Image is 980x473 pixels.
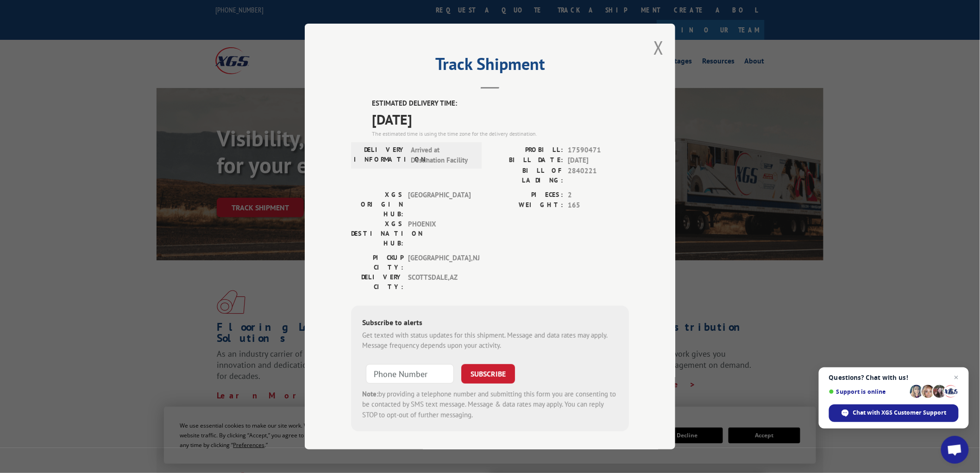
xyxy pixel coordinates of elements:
[653,35,664,60] button: Close modal
[490,166,563,185] label: BILL OF LADING:
[490,155,563,166] label: BILL DATE:
[941,436,969,464] a: Open chat
[829,374,959,381] span: Questions? Chat with us!
[568,190,629,201] span: 2
[490,190,563,201] label: PIECES:
[372,130,629,138] div: The estimated time is using the time zone for the delivery destination.
[829,404,959,422] span: Chat with XGS Customer Support
[362,317,618,330] div: Subscribe to alerts
[408,272,471,292] span: SCOTTSDALE , AZ
[372,98,629,109] label: ESTIMATED DELIVERY TIME:
[408,253,471,272] span: [GEOGRAPHIC_DATA] , NJ
[568,166,629,185] span: 2840221
[351,57,629,75] h2: Track Shipment
[351,272,403,292] label: DELIVERY CITY:
[408,190,471,219] span: [GEOGRAPHIC_DATA]
[354,145,406,166] label: DELIVERY INFORMATION:
[362,389,618,421] div: by providing a telephone number and submitting this form you are consenting to be contacted by SM...
[366,364,454,384] input: Phone Number
[362,390,378,398] strong: Note:
[362,330,618,351] div: Get texted with status updates for this shipment. Message and data rates may apply. Message frequ...
[351,253,403,272] label: PICKUP CITY:
[490,145,563,156] label: PROBILL:
[411,145,473,166] span: Arrived at Destination Facility
[372,109,629,130] span: [DATE]
[351,219,403,248] label: XGS DESTINATION HUB:
[568,145,629,156] span: 17590471
[829,388,907,395] span: Support is online
[568,200,629,211] span: 165
[568,155,629,166] span: [DATE]
[853,409,947,417] span: Chat with XGS Customer Support
[490,200,563,211] label: WEIGHT:
[461,364,515,384] button: SUBSCRIBE
[351,190,403,219] label: XGS ORIGIN HUB:
[408,219,471,248] span: PHOENIX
